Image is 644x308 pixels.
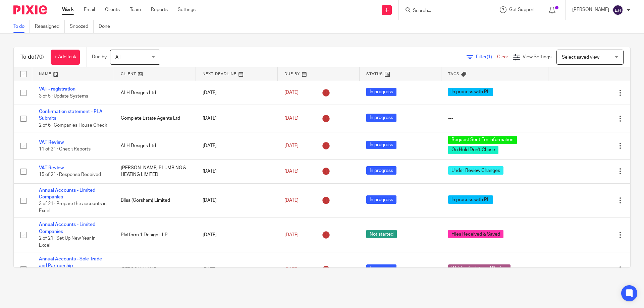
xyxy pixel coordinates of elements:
[523,55,551,59] span: View Settings
[448,230,503,238] span: Files Received & Saved
[105,6,120,13] a: Clients
[39,236,96,248] span: 2 of 21 · Set Up New Year in Excel
[39,201,107,213] span: 3 of 21 · Prepare the accounts in Excel
[99,20,115,33] a: Done
[114,105,196,132] td: Complete Estate Agents Ltd
[284,169,299,174] span: [DATE]
[35,54,44,60] span: (70)
[114,160,196,183] td: [PERSON_NAME] PLUMBING & HEATING LIMITED
[114,81,196,105] td: ALH Designs Ltd
[196,105,278,132] td: [DATE]
[130,6,141,13] a: Team
[366,114,396,122] span: In progress
[39,87,75,91] a: VAT - registration
[196,252,278,287] td: [DATE]
[92,54,107,60] p: Due by
[366,141,396,149] span: In progress
[284,116,299,121] span: [DATE]
[114,218,196,252] td: Platform 1 Design LLP
[196,132,278,160] td: [DATE]
[35,20,65,33] a: Reassigned
[62,6,74,13] a: Work
[284,143,299,148] span: [DATE]
[366,264,396,273] span: In progress
[39,172,101,177] span: 15 of 21 · Response Received
[448,72,460,76] span: Tags
[448,136,517,144] span: Request Sent For Information
[448,88,493,96] span: In process with PL
[448,264,511,273] span: Waiting for Internal Review
[448,195,493,204] span: In process with PL
[412,8,473,14] input: Search
[70,20,94,33] a: Snoozed
[448,166,503,175] span: Under Review Changes
[20,54,44,61] h1: To do
[39,109,103,121] a: Confirmation statement - PLA Submits
[13,5,47,14] img: Pixie
[178,6,196,13] a: Settings
[572,6,609,13] p: [PERSON_NAME]
[366,230,397,238] span: Not started
[115,55,120,60] span: All
[284,233,299,237] span: [DATE]
[284,198,299,203] span: [DATE]
[39,94,88,99] span: 3 of 5 · Update Systems
[476,55,497,59] span: Filter
[114,132,196,160] td: ALH Designs Ltd
[13,20,30,33] a: To do
[487,55,492,59] span: (1)
[612,5,623,15] img: svg%3E
[284,90,299,95] span: [DATE]
[39,166,64,170] a: VAT Review
[39,140,64,145] a: VAT Review
[39,222,95,234] a: Annual Accounts - Limited Companies
[497,55,508,59] a: Clear
[284,267,299,272] span: [DATE]
[196,218,278,252] td: [DATE]
[366,166,396,175] span: In progress
[448,115,541,122] div: ---
[509,7,535,12] span: Get Support
[84,6,95,13] a: Email
[114,252,196,287] td: [PERSON_NAME]
[562,55,599,60] span: Select saved view
[39,147,91,151] span: 11 of 21 · Check Reports
[196,183,278,218] td: [DATE]
[39,188,95,199] a: Annual Accounts - Limited Companies
[114,183,196,218] td: Bliss (Corsham) Limited
[366,195,396,204] span: In progress
[151,6,168,13] a: Reports
[39,123,107,128] span: 2 of 6 · Companies House Check
[366,88,396,96] span: In progress
[196,81,278,105] td: [DATE]
[51,50,80,65] a: + Add task
[196,160,278,183] td: [DATE]
[39,257,102,268] a: Annual Accounts - Sole Trade and Partnership
[448,146,498,154] span: On Hold Don't Chase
